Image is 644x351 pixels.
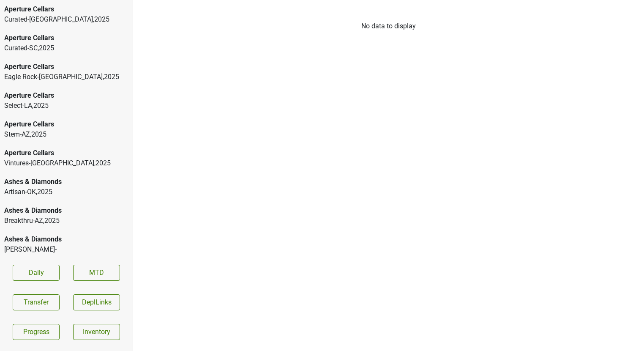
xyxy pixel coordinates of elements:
[4,90,128,101] div: Aperture Cellars
[4,101,128,111] div: Select-LA , 2025
[4,119,128,129] div: Aperture Cellars
[4,14,128,25] div: Curated-[GEOGRAPHIC_DATA] , 2025
[73,324,120,340] a: Inventory
[4,158,128,168] div: Vintures-[GEOGRAPHIC_DATA] , 2025
[13,265,60,281] a: Daily
[4,62,128,72] div: Aperture Cellars
[73,294,120,310] button: DeplLinks
[4,43,128,53] div: Curated-SC , 2025
[13,294,60,310] button: Transfer
[4,244,128,265] div: [PERSON_NAME]-[GEOGRAPHIC_DATA] , 2025
[4,129,128,140] div: Stem-AZ , 2025
[4,216,128,226] div: Breakthru-AZ , 2025
[4,4,128,14] div: Aperture Cellars
[4,33,128,43] div: Aperture Cellars
[73,265,120,281] a: MTD
[4,148,128,158] div: Aperture Cellars
[4,72,128,82] div: Eagle Rock-[GEOGRAPHIC_DATA] , 2025
[4,206,128,216] div: Ashes & Diamonds
[13,324,60,340] a: Progress
[133,21,644,31] div: No data to display
[4,234,128,244] div: Ashes & Diamonds
[4,187,128,197] div: Artisan-OK , 2025
[4,177,128,187] div: Ashes & Diamonds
